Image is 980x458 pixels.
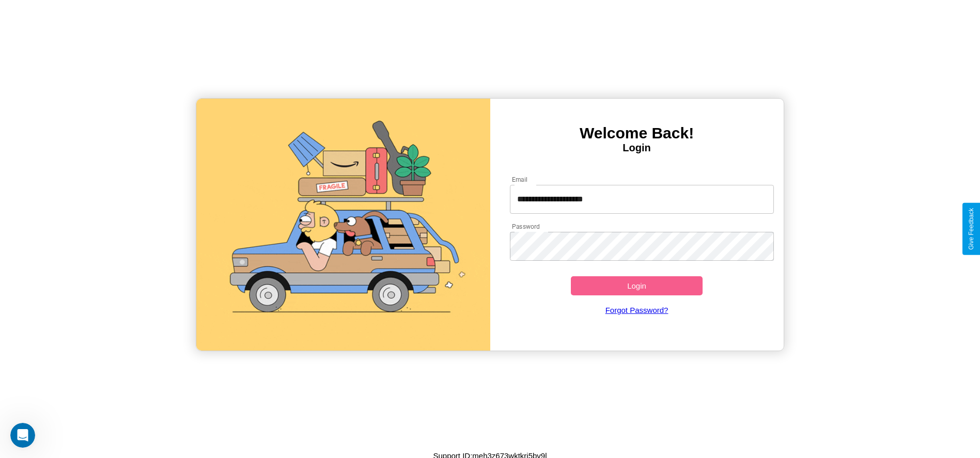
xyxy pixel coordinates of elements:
div: Give Feedback [968,208,975,250]
button: Login [571,276,703,295]
label: Password [512,222,539,231]
a: Forgot Password? [505,295,769,325]
label: Email [512,175,528,184]
img: gif [196,99,490,351]
h3: Welcome Back! [490,124,784,142]
h4: Login [490,142,784,154]
iframe: Intercom live chat [10,423,35,448]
